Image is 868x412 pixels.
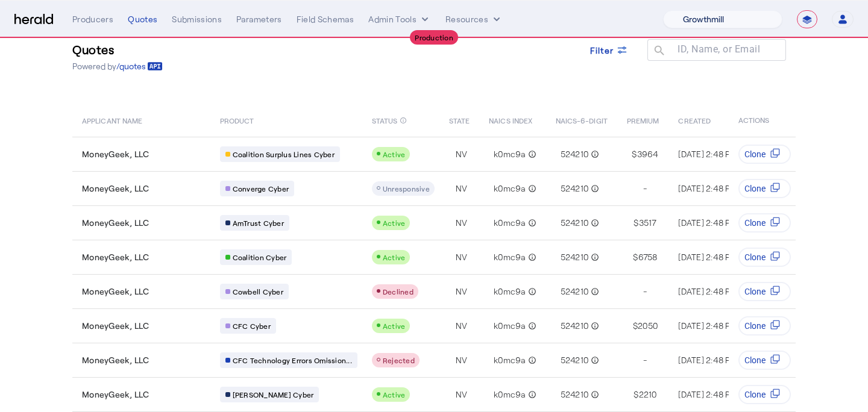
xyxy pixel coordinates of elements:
[82,320,149,332] span: MoneyGeek, LLC
[494,354,526,366] span: k0mc9a
[526,389,536,401] mat-icon: info_outline
[678,114,711,126] span: CREATED
[561,251,589,263] span: 524210
[82,354,149,366] span: MoneyGeek, LLC
[738,248,791,267] button: Clone
[744,354,766,366] span: Clone
[494,217,526,229] span: k0mc9a
[172,13,222,25] div: Submissions
[82,251,149,263] span: MoneyGeek, LLC
[456,251,468,263] span: NV
[744,183,766,195] span: Clone
[588,320,599,332] mat-icon: info_outline
[383,184,430,193] span: Unresponsive
[643,286,647,298] span: -
[456,286,468,298] span: NV
[588,286,599,298] mat-icon: info_outline
[456,183,468,195] span: NV
[526,148,536,160] mat-icon: info_outline
[383,287,414,296] span: Declined
[678,355,737,365] span: [DATE] 2:48 PM
[233,218,284,228] span: AmTrust Cyber
[588,389,599,401] mat-icon: info_outline
[82,114,142,126] span: APPLICANT NAME
[561,183,589,195] span: 524210
[643,183,647,195] span: -
[456,148,468,160] span: NV
[561,389,589,401] span: 524210
[637,148,659,160] span: 3964
[643,354,647,366] span: -
[383,253,406,261] span: Active
[116,60,163,72] a: /quotes
[236,13,282,25] div: Parameters
[561,354,589,366] span: 524210
[647,44,668,59] mat-icon: search
[445,13,503,25] button: Resources dropdown menu
[738,385,791,404] button: Clone
[678,149,737,159] span: [DATE] 2:48 PM
[368,13,431,25] button: internal dropdown menu
[738,145,791,164] button: Clone
[72,13,113,25] div: Producers
[744,389,766,401] span: Clone
[738,179,791,198] button: Clone
[82,286,149,298] span: MoneyGeek, LLC
[526,354,536,366] mat-icon: info_outline
[456,320,468,332] span: NV
[494,320,526,332] span: k0mc9a
[638,251,658,263] span: 6758
[233,321,271,331] span: CFC Cyber
[561,217,589,229] span: 524210
[383,150,406,158] span: Active
[372,114,398,126] span: STATUS
[526,286,536,298] mat-icon: info_outline
[297,13,354,25] div: Field Schemas
[14,14,53,25] img: Herald Logo
[400,114,407,127] mat-icon: info_outline
[128,13,157,25] div: Quotes
[494,286,526,298] span: k0mc9a
[72,41,163,58] h3: Quotes
[634,217,638,229] span: $
[588,217,599,229] mat-icon: info_outline
[588,354,599,366] mat-icon: info_outline
[82,183,149,195] span: MoneyGeek, LLC
[233,287,283,296] span: Cowbell Cyber
[456,354,468,366] span: NV
[744,217,766,229] span: Clone
[678,43,760,55] mat-label: ID, Name, or Email
[561,320,589,332] span: 524210
[627,114,659,126] span: PREMIUM
[588,251,599,263] mat-icon: info_outline
[494,389,526,401] span: k0mc9a
[632,148,637,160] span: $
[82,217,149,229] span: MoneyGeek, LLC
[738,316,791,336] button: Clone
[639,217,657,229] span: 3517
[383,322,406,330] span: Active
[744,286,766,298] span: Clone
[678,217,737,228] span: [DATE] 2:48 PM
[638,320,658,332] span: 2050
[678,286,737,296] span: [DATE] 2:48 PM
[233,355,352,365] span: CFC Technology Errors Omission...
[738,282,791,301] button: Clone
[633,320,638,332] span: $
[456,389,468,401] span: NV
[82,389,149,401] span: MoneyGeek, LLC
[678,389,737,399] span: [DATE] 2:48 PM
[494,251,526,263] span: k0mc9a
[383,390,406,399] span: Active
[633,251,638,263] span: $
[526,217,536,229] mat-icon: info_outline
[494,183,526,195] span: k0mc9a
[729,103,796,137] th: ACTIONS
[383,219,406,227] span: Active
[456,217,468,229] span: NV
[744,251,766,263] span: Clone
[82,148,149,160] span: MoneyGeek, LLC
[72,60,163,72] p: Powered by
[449,114,470,126] span: STATE
[233,252,287,262] span: Coalition Cyber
